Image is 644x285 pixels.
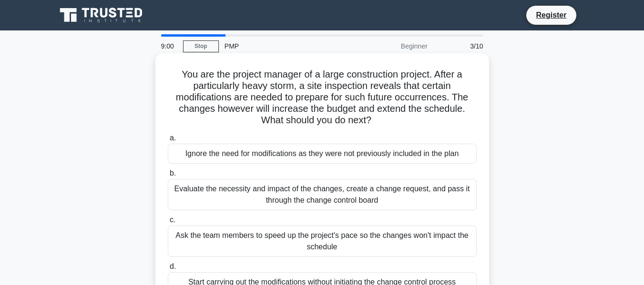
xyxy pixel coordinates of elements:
[170,169,176,177] span: b.
[170,262,176,270] span: d.
[530,9,572,21] a: Register
[183,40,219,52] a: Stop
[167,69,478,127] h5: You are the project manager of a large construction project. After a particularly heavy storm, a ...
[350,37,433,56] div: Beginner
[219,37,350,56] div: PMP
[168,179,477,210] div: Evaluate the necessity and impact of the changes, create a change request, and pass it through th...
[168,226,477,257] div: Ask the team members to speed up the project's pace so the changes won't impact the schedule
[170,216,175,224] span: c.
[168,144,477,164] div: Ignore the need for modifications as they were not previously included in the plan
[433,37,489,56] div: 3/10
[170,134,176,142] span: a.
[155,37,183,56] div: 9:00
